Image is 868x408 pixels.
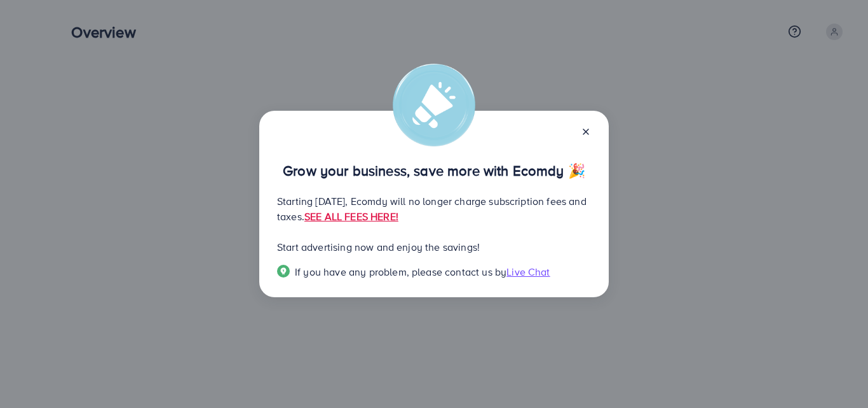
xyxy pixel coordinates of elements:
[506,265,550,279] span: Live Chat
[277,265,290,278] img: Popup guide
[295,265,506,279] span: If you have any problem, please contact us by
[277,239,591,255] p: Start advertising now and enjoy the savings!
[393,64,475,146] img: alert
[277,193,591,224] p: Starting [DATE], Ecomdy will no longer charge subscription fees and taxes.
[277,163,591,178] p: Grow your business, save more with Ecomdy 🎉
[304,209,398,223] a: SEE ALL FEES HERE!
